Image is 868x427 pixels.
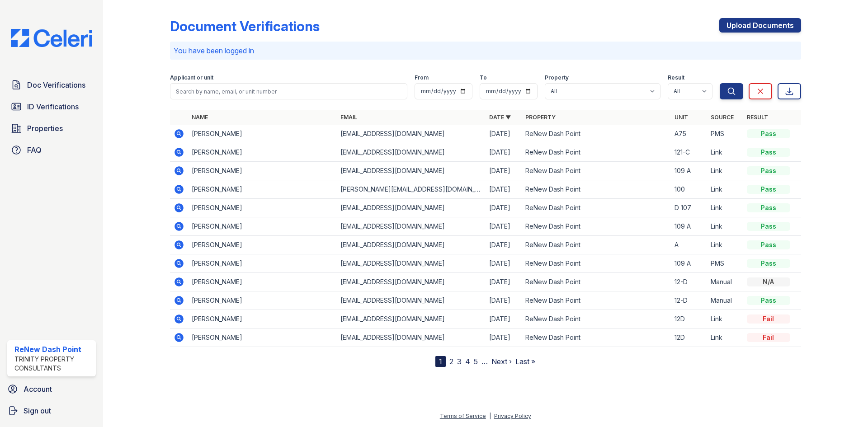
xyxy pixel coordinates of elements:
[707,180,743,199] td: Link
[671,199,707,217] td: D 107
[192,114,208,121] a: Name
[170,18,320,34] div: Document Verifications
[707,291,743,310] td: Manual
[747,166,790,175] div: Pass
[14,355,92,373] div: Trinity Property Consultants
[707,254,743,273] td: PMS
[4,29,99,47] img: CE_Logo_Blue-a8612792a0a2168367f1c8372b55b34899dd931a85d93a1a3d3e32e68fde9ad4.png
[707,328,743,347] td: Link
[525,114,556,121] a: Property
[337,162,486,180] td: [EMAIL_ADDRESS][DOMAIN_NAME]
[27,80,85,90] span: Doc Verifications
[14,344,92,355] div: ReNew Dash Point
[489,413,491,419] div: |
[188,291,337,310] td: [PERSON_NAME]
[337,236,486,254] td: [EMAIL_ADDRESS][DOMAIN_NAME]
[515,357,535,366] a: Last »
[188,310,337,328] td: [PERSON_NAME]
[188,328,337,347] td: [PERSON_NAME]
[465,357,470,366] a: 4
[671,291,707,310] td: 12-D
[719,18,801,33] a: Upload Documents
[545,74,569,81] label: Property
[4,402,99,420] a: Sign out
[27,123,63,134] span: Properties
[188,162,337,180] td: [PERSON_NAME]
[188,236,337,254] td: [PERSON_NAME]
[671,217,707,236] td: 109 A
[481,356,488,367] span: …
[522,254,670,273] td: ReNew Dash Point
[486,310,522,328] td: [DATE]
[707,236,743,254] td: Link
[747,222,790,231] div: Pass
[675,114,688,121] a: Unit
[522,180,670,199] td: ReNew Dash Point
[337,217,486,236] td: [EMAIL_ADDRESS][DOMAIN_NAME]
[188,254,337,273] td: [PERSON_NAME]
[337,254,486,273] td: [EMAIL_ADDRESS][DOMAIN_NAME]
[747,203,790,212] div: Pass
[7,141,96,159] a: FAQ
[337,310,486,328] td: [EMAIL_ADDRESS][DOMAIN_NAME]
[711,114,734,121] a: Source
[486,180,522,199] td: [DATE]
[707,273,743,291] td: Manual
[522,273,670,291] td: ReNew Dash Point
[188,180,337,199] td: [PERSON_NAME]
[522,291,670,310] td: ReNew Dash Point
[671,162,707,180] td: 109 A
[7,119,96,137] a: Properties
[671,143,707,162] td: 121-C
[486,328,522,347] td: [DATE]
[707,199,743,217] td: Link
[24,384,52,394] span: Account
[747,277,790,286] div: N/A
[7,76,96,94] a: Doc Verifications
[27,145,42,155] span: FAQ
[522,143,670,162] td: ReNew Dash Point
[486,217,522,236] td: [DATE]
[522,236,670,254] td: ReNew Dash Point
[188,125,337,143] td: [PERSON_NAME]
[747,296,790,305] div: Pass
[337,199,486,217] td: [EMAIL_ADDRESS][DOMAIN_NAME]
[522,162,670,180] td: ReNew Dash Point
[747,114,768,121] a: Result
[188,199,337,217] td: [PERSON_NAME]
[449,357,453,366] a: 2
[494,413,531,419] a: Privacy Policy
[170,83,407,99] input: Search by name, email, or unit number
[707,310,743,328] td: Link
[486,254,522,273] td: [DATE]
[440,413,486,419] a: Terms of Service
[188,217,337,236] td: [PERSON_NAME]
[337,328,486,347] td: [EMAIL_ADDRESS][DOMAIN_NAME]
[337,143,486,162] td: [EMAIL_ADDRESS][DOMAIN_NAME]
[188,273,337,291] td: [PERSON_NAME]
[337,180,486,199] td: [PERSON_NAME][EMAIL_ADDRESS][DOMAIN_NAME]
[747,240,790,249] div: Pass
[486,162,522,180] td: [DATE]
[4,380,99,398] a: Account
[747,185,790,194] div: Pass
[522,328,670,347] td: ReNew Dash Point
[337,273,486,291] td: [EMAIL_ADDRESS][DOMAIN_NAME]
[340,114,357,121] a: Email
[486,236,522,254] td: [DATE]
[415,74,429,81] label: From
[747,314,790,324] div: Fail
[707,143,743,162] td: Link
[188,143,337,162] td: [PERSON_NAME]
[7,98,96,116] a: ID Verifications
[486,291,522,310] td: [DATE]
[747,259,790,268] div: Pass
[486,125,522,143] td: [DATE]
[24,405,51,416] span: Sign out
[457,357,462,366] a: 3
[337,125,486,143] td: [EMAIL_ADDRESS][DOMAIN_NAME]
[489,114,511,121] a: Date ▼
[671,273,707,291] td: 12-D
[27,101,79,112] span: ID Verifications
